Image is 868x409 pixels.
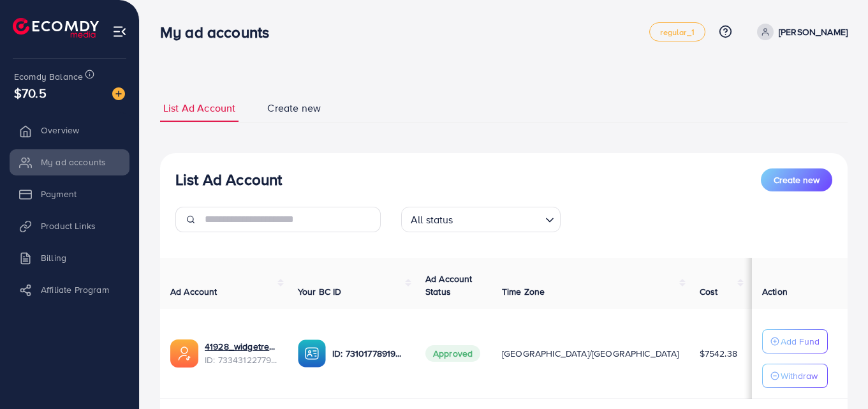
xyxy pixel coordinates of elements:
button: Create new [761,168,832,191]
span: Action [762,285,788,298]
div: <span class='underline'>41928_widgetrend_1707652682090</span></br>7334312277904097282 [205,340,277,366]
span: ID: 7334312277904097282 [205,353,277,366]
span: List Ad Account [163,101,235,115]
span: Create new [267,101,321,115]
a: [PERSON_NAME] [752,24,848,40]
img: logo [13,18,99,38]
span: Cost [700,285,718,298]
a: 41928_widgetrend_1707652682090 [205,340,277,353]
img: menu [112,24,127,39]
span: regular_1 [660,28,694,36]
span: Your BC ID [298,285,342,298]
span: Ad Account [170,285,217,298]
h3: List Ad Account [175,170,282,189]
span: [GEOGRAPHIC_DATA]/[GEOGRAPHIC_DATA] [502,347,679,360]
img: ic-ba-acc.ded83a64.svg [298,339,326,368]
p: Add Fund [781,334,820,349]
p: ID: 7310177891982245890 [332,346,405,361]
span: $7542.38 [700,347,737,360]
img: image [112,87,125,100]
span: Time Zone [502,285,545,298]
h3: My ad accounts [160,23,279,41]
button: Withdraw [762,364,828,388]
p: Withdraw [781,368,818,383]
a: regular_1 [649,22,705,41]
span: All status [408,211,456,229]
input: Search for option [457,208,540,229]
span: $70.5 [14,84,47,102]
span: Ecomdy Balance [14,70,83,83]
button: Add Fund [762,329,828,353]
span: Create new [774,174,820,186]
span: Approved [425,345,480,362]
p: [PERSON_NAME] [779,24,848,40]
div: Search for option [401,207,561,232]
img: ic-ads-acc.e4c84228.svg [170,339,198,368]
span: Ad Account Status [425,272,473,298]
